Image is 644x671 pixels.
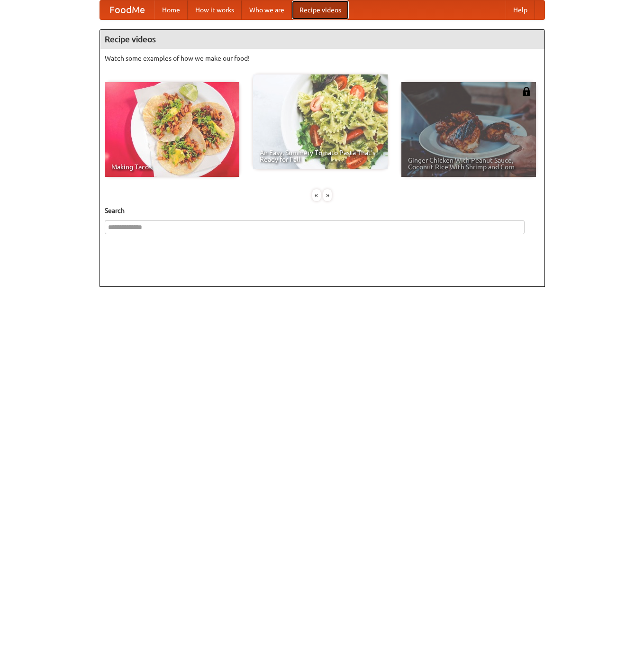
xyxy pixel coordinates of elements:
a: How it works [188,0,242,19]
a: Recipe videos [292,0,349,19]
a: Who we are [242,0,292,19]
span: An Easy, Summery Tomato Pasta That's Ready for Fall [260,149,381,163]
a: Making Tacos [105,82,239,177]
a: Home [154,0,188,19]
a: An Easy, Summery Tomato Pasta That's Ready for Fall [253,74,388,169]
img: 483408.png [522,87,531,96]
h5: Search [105,206,540,215]
div: » [323,189,332,201]
div: « [312,189,321,201]
p: Watch some examples of how we make our food! [105,54,540,63]
a: FoodMe [100,0,154,19]
h4: Recipe videos [100,30,544,49]
a: Help [506,0,535,19]
span: Making Tacos [111,164,233,170]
